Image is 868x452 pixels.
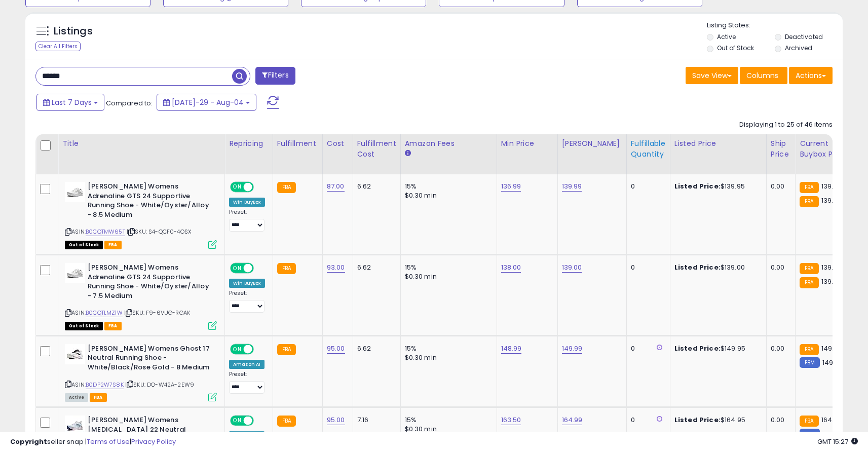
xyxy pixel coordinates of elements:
[771,344,787,353] div: 0.00
[86,309,123,317] a: B0CQTLMZ1W
[36,94,104,111] button: Last 7 Days
[65,263,217,329] div: ASIN:
[717,32,736,41] label: Active
[277,263,296,274] small: FBA
[739,120,833,130] div: Displaying 1 to 25 of 46 items
[562,415,583,425] a: 164.99
[771,182,787,191] div: 0.00
[277,344,296,355] small: FBA
[821,344,842,353] span: 149.95
[231,264,244,273] span: ON
[157,94,256,111] button: [DATE]-29 - Aug-04
[562,344,583,354] a: 149.99
[821,181,842,191] span: 139.95
[822,358,843,367] span: 149.95
[405,149,411,158] small: Amazon Fees.
[65,263,85,283] img: 31vONRFFyAL._SL40_.jpg
[229,279,265,288] div: Win BuyBox
[800,138,852,160] div: Current Buybox Price
[90,393,107,402] span: FBA
[717,44,754,52] label: Out of Stock
[357,138,396,160] div: Fulfillment Cost
[357,416,393,425] div: 7.16
[674,262,721,272] b: Listed Price:
[35,42,81,51] div: Clear All Filters
[674,182,759,191] div: $139.95
[562,181,582,192] a: 139.99
[405,272,489,281] div: $0.30 min
[800,357,819,368] small: FBM
[327,262,345,273] a: 93.00
[52,97,92,107] span: Last 7 Days
[785,44,812,52] label: Archived
[674,263,759,272] div: $139.00
[10,437,47,446] strong: Copyright
[127,228,191,236] span: | SKU: S4-QCF0-4OSX
[631,263,662,272] div: 0
[229,198,265,207] div: Win BuyBox
[771,263,787,272] div: 0.00
[674,138,762,149] div: Listed Price
[405,263,489,272] div: 15%
[501,262,521,273] a: 138.00
[327,138,349,149] div: Cost
[131,437,176,446] a: Privacy Policy
[277,138,318,149] div: Fulfillment
[229,138,269,149] div: Repricing
[800,277,818,288] small: FBA
[62,138,220,149] div: Title
[405,344,489,353] div: 15%
[231,417,244,425] span: ON
[86,381,124,389] a: B0DP2W7S8K
[501,415,521,425] a: 163.50
[88,182,211,222] b: [PERSON_NAME] Womens Adrenaline GTS 24 Supportive Running Shoe - White/Oyster/Alloy - 8.5 Medium
[800,182,818,193] small: FBA
[65,182,217,248] div: ASIN:
[252,264,269,273] span: OFF
[277,182,296,193] small: FBA
[65,322,103,330] span: All listings that are currently out of stock and unavailable for purchase on Amazon
[631,416,662,425] div: 0
[674,344,721,353] b: Listed Price:
[104,322,122,330] span: FBA
[817,437,858,446] span: 2025-08-12 15:27 GMT
[405,138,493,149] div: Amazon Fees
[674,415,721,425] b: Listed Price:
[562,138,622,149] div: [PERSON_NAME]
[405,191,489,200] div: $0.30 min
[106,98,153,108] span: Compared to:
[65,344,217,400] div: ASIN:
[631,182,662,191] div: 0
[231,345,244,354] span: ON
[87,437,130,446] a: Terms of Use
[86,228,125,236] a: B0CQTMW65T
[229,371,265,394] div: Preset:
[252,183,269,192] span: OFF
[821,196,842,205] span: 139.95
[231,183,244,192] span: ON
[88,263,211,303] b: [PERSON_NAME] Womens Adrenaline GTS 24 Supportive Running Shoe - White/Oyster/Alloy - 7.5 Medium
[255,67,295,85] button: Filters
[800,416,818,427] small: FBA
[771,416,787,425] div: 0.00
[357,344,393,353] div: 6.62
[501,344,522,354] a: 148.99
[65,344,85,364] img: 41qAy1BG8VL._SL40_.jpg
[821,277,842,286] span: 139.95
[674,181,721,191] b: Listed Price:
[405,353,489,362] div: $0.30 min
[229,360,265,369] div: Amazon AI
[771,138,791,160] div: Ship Price
[252,417,269,425] span: OFF
[104,241,122,249] span: FBA
[821,262,842,272] span: 139.94
[707,21,843,30] p: Listing States:
[746,70,778,81] span: Columns
[65,393,88,402] span: All listings currently available for purchase on Amazon
[501,138,553,149] div: Min Price
[327,344,345,354] a: 95.00
[674,416,759,425] div: $164.95
[405,182,489,191] div: 15%
[252,345,269,354] span: OFF
[229,209,265,232] div: Preset:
